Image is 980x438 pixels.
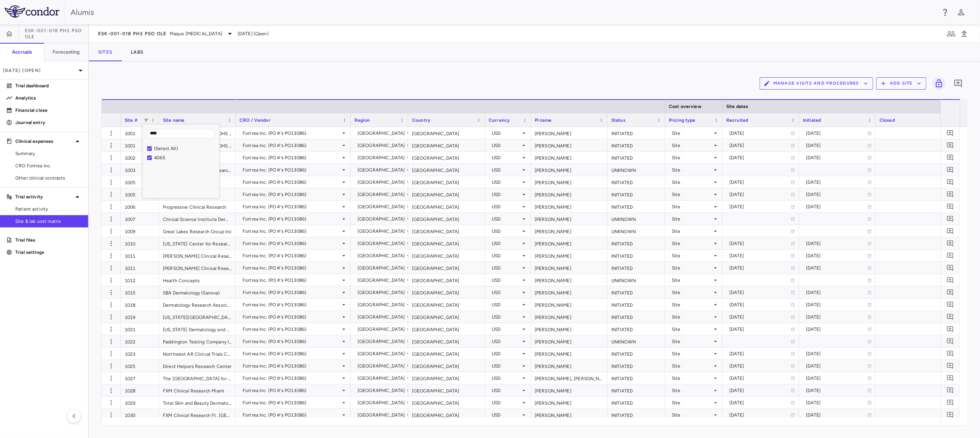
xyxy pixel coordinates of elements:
[121,188,159,200] div: 1005
[806,176,867,188] div: [DATE]
[358,323,405,335] div: [GEOGRAPHIC_DATA]
[672,164,712,176] div: Site
[607,237,665,249] div: INITIATED
[15,249,82,256] p: Trial settings
[607,139,665,151] div: INITIATED
[408,201,485,212] div: [GEOGRAPHIC_DATA]
[607,213,665,225] div: UNKNOWN
[607,286,665,298] div: INITIATED
[243,152,341,164] div: Fortrea Inc. (PO #'s PO13086)
[358,127,405,139] div: [GEOGRAPHIC_DATA]
[607,176,665,188] div: INITIATED
[159,201,236,212] div: Progressive Clinical Research
[243,311,341,323] div: Fortrea Inc. (PO #'s PO13086)
[358,237,405,250] div: [GEOGRAPHIC_DATA]
[806,250,867,262] div: [DATE]
[531,176,607,188] div: [PERSON_NAME]
[358,176,405,188] div: [GEOGRAPHIC_DATA]
[358,213,405,225] div: [GEOGRAPHIC_DATA]
[945,201,955,212] button: Add comment
[947,289,954,296] svg: Add comment
[159,250,236,261] div: [PERSON_NAME] Clinical Research Group
[408,286,485,298] div: [GEOGRAPHIC_DATA]
[159,384,236,396] div: FXM Clinical Research Miami
[947,178,954,186] svg: Add comment
[492,213,521,225] div: USD
[492,164,521,176] div: USD
[607,360,665,372] div: INITIATED
[947,399,954,406] svg: Add comment
[947,325,954,333] svg: Add comment
[159,274,236,286] div: Health Concepts
[154,155,217,160] div: 4065
[607,274,665,286] div: UNKNOWN
[159,286,236,298] div: SBA Dermatology (Sanova)
[159,237,236,249] div: [US_STATE] Center for Research Company
[159,299,236,311] div: Dermatology Research Associates
[672,176,712,188] div: Site
[945,299,955,310] button: Add comment
[408,335,485,347] div: [GEOGRAPHIC_DATA]
[607,335,665,347] div: UNKNOWN
[238,30,269,37] span: [DATE] (Open)
[358,188,405,201] div: [GEOGRAPHIC_DATA]
[729,250,791,262] div: [DATE]
[408,348,485,360] div: [GEOGRAPHIC_DATA]
[729,311,791,323] div: [DATE]
[669,104,701,109] span: Cost overview
[672,139,712,152] div: Site
[726,104,749,109] span: Site dates
[952,77,965,90] button: Add comment
[531,384,607,396] div: [PERSON_NAME]
[531,201,607,212] div: [PERSON_NAME]
[729,127,791,139] div: [DATE]
[142,124,220,198] div: Column Filter
[535,118,552,123] span: PI name
[531,348,607,360] div: [PERSON_NAME]
[412,118,430,123] span: Country
[408,176,485,188] div: [GEOGRAPHIC_DATA]
[358,299,405,311] div: [GEOGRAPHIC_DATA]
[607,311,665,323] div: INITIATED
[947,142,954,149] svg: Add comment
[531,152,607,163] div: [PERSON_NAME]
[607,188,665,200] div: INITIATED
[121,274,159,286] div: 1012
[121,409,159,421] div: 1030
[947,227,954,235] svg: Add comment
[607,225,665,237] div: UNKNOWN
[945,177,955,187] button: Add comment
[121,250,159,261] div: 1011
[408,274,485,286] div: [GEOGRAPHIC_DATA]
[954,79,963,88] svg: Add comment
[531,299,607,311] div: [PERSON_NAME]
[672,250,712,262] div: Site
[945,226,955,236] button: Add comment
[531,188,607,200] div: [PERSON_NAME]
[945,312,955,322] button: Add comment
[408,311,485,323] div: [GEOGRAPHIC_DATA]
[531,262,607,274] div: [PERSON_NAME]
[531,409,607,421] div: [PERSON_NAME]
[163,118,184,123] span: Site name
[945,165,955,175] button: Add comment
[355,118,370,123] span: Region
[408,127,485,139] div: [GEOGRAPHIC_DATA]
[408,397,485,409] div: [GEOGRAPHIC_DATA]
[15,218,82,225] span: Site & lab cost matrix
[729,262,791,274] div: [DATE]
[243,323,341,335] div: Fortrea Inc. (PO #'s PO13086)
[243,250,341,262] div: Fortrea Inc. (PO #'s PO13086)
[672,286,712,299] div: Site
[492,311,521,323] div: USD
[159,348,236,360] div: Northwest AR Clinical Trials Center PLLC
[243,176,341,188] div: Fortrea Inc. (PO #'s PO13086)
[121,127,159,139] div: 1001
[121,299,159,311] div: 1018
[121,152,159,163] div: 1002
[159,262,236,274] div: [PERSON_NAME] Clinical Research Group
[143,144,219,162] div: Filter List
[672,127,712,139] div: Site
[945,189,955,199] button: Add comment
[243,213,341,225] div: Fortrea Inc. (PO #'s PO13086)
